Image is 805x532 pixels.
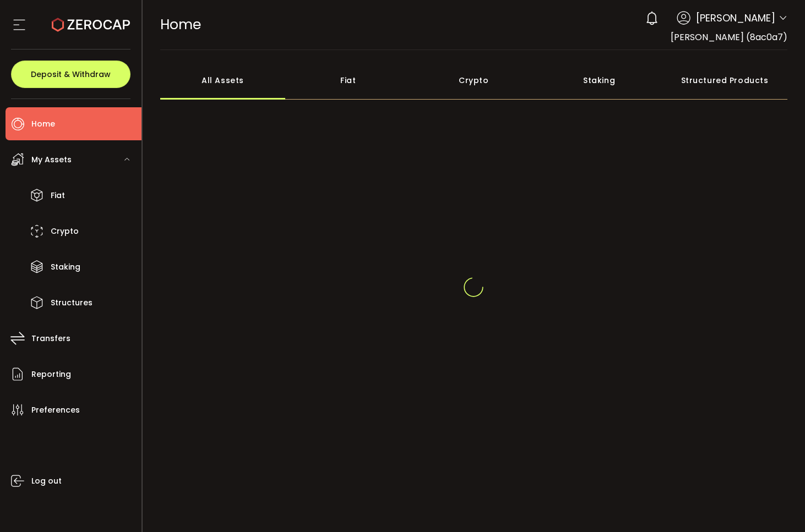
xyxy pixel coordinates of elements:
[51,295,93,311] span: Structures
[411,61,536,100] div: Crypto
[536,61,662,100] div: Staking
[160,15,201,34] span: Home
[51,259,80,275] span: Staking
[31,116,55,132] span: Home
[31,152,72,168] span: My Assets
[696,10,775,25] span: [PERSON_NAME]
[31,70,111,78] span: Deposit & Withdraw
[662,61,787,100] div: Structured Products
[31,331,70,347] span: Transfers
[31,473,62,489] span: Log out
[160,61,286,100] div: All Assets
[671,31,787,43] span: [PERSON_NAME] (8ac0a7)
[31,366,71,382] span: Reporting
[11,61,130,88] button: Deposit & Withdraw
[51,223,79,239] span: Crypto
[31,402,80,418] span: Preferences
[51,188,65,204] span: Fiat
[285,61,411,100] div: Fiat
